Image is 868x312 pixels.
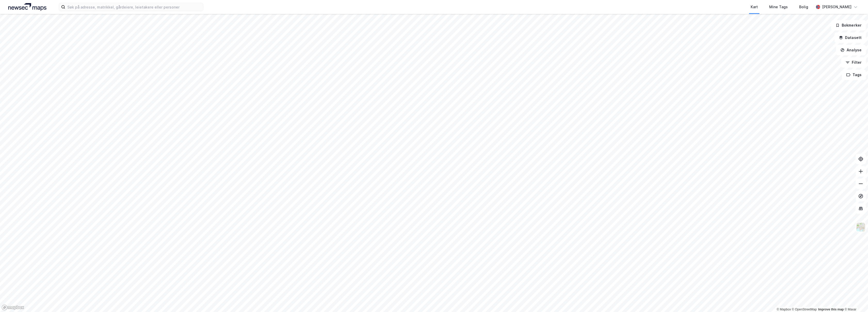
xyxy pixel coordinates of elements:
[842,70,866,80] button: Tags
[856,222,866,232] img: Z
[831,20,866,30] button: Bokmerker
[751,4,758,10] div: Kart
[818,308,844,311] a: Improve this map
[836,45,866,55] button: Analyse
[792,308,817,311] a: OpenStreetMap
[769,4,788,10] div: Mine Tags
[842,287,868,312] iframe: Chat Widget
[822,4,851,10] div: [PERSON_NAME]
[2,305,24,310] a: Mapbox homepage
[841,57,866,68] button: Filter
[799,4,808,10] div: Bolig
[65,3,203,11] input: Søk på adresse, matrikkel, gårdeiere, leietakere eller personer
[777,308,791,311] a: Mapbox
[842,287,868,312] div: Kontrollprogram for chat
[834,33,866,43] button: Datasett
[8,3,46,11] img: logo.a4113a55bc3d86da70a041830d287a7e.svg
